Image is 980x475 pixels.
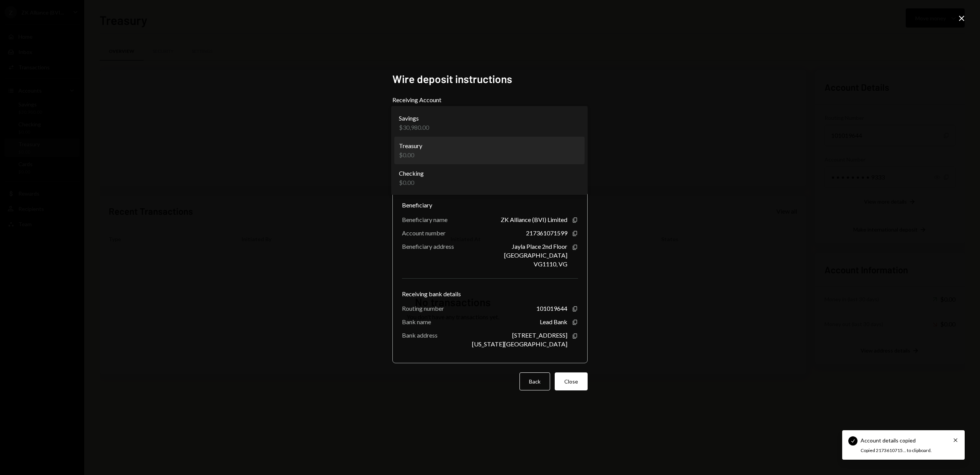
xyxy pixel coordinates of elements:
label: Receiving Account [392,95,588,104]
div: Beneficiary [402,201,578,210]
div: Receiving bank details [402,289,578,299]
div: Checking [399,169,424,178]
div: [STREET_ADDRESS] [512,331,567,339]
button: Back [519,372,550,390]
button: Close [555,372,588,390]
h2: Wire deposit instructions [392,72,588,87]
div: Beneficiary name [402,216,448,223]
div: Jayla Place 2nd Floor [512,243,567,250]
div: Bank address [402,331,438,339]
div: $0.00 [399,150,422,160]
div: 101019644 [536,305,567,312]
div: ZK Alliance (BVI) Limited [501,216,567,223]
div: Copied 2173610715... to clipboard. [861,447,942,454]
div: Account number [402,229,446,237]
div: Beneficiary address [402,243,454,250]
div: Routing number [402,305,444,312]
div: Savings [399,114,429,123]
div: Bank name [402,318,431,325]
div: $30,980.00 [399,123,429,132]
div: Account details copied [861,436,916,444]
div: VG1110, VG [534,260,567,268]
div: 217361071599 [526,229,567,237]
div: Treasury [399,141,422,150]
div: [GEOGRAPHIC_DATA] [504,251,567,259]
div: Lead Bank [540,318,567,325]
div: $0.00 [399,178,424,187]
div: [US_STATE][GEOGRAPHIC_DATA] [472,340,567,348]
